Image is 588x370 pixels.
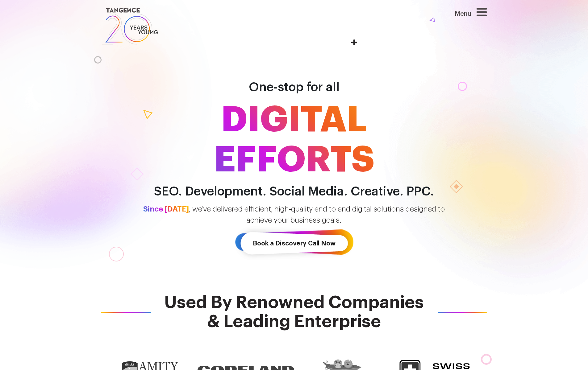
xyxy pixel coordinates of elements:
h2: SEO. Development. Social Media. Creative. PPC. [118,185,470,199]
span: DIGITAL EFFORTS [118,100,470,180]
span: One-stop for all [249,81,340,93]
span: Used By Renowned Companies & Leading Enterprise [101,293,487,331]
p: , we’ve delivered efficient, high-quality end to end digital solutions designed to achieve your b... [118,203,470,226]
img: logo SVG [101,6,159,46]
a: Book a Discovery Call Now [235,226,353,261]
span: Since [DATE] [143,205,189,213]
